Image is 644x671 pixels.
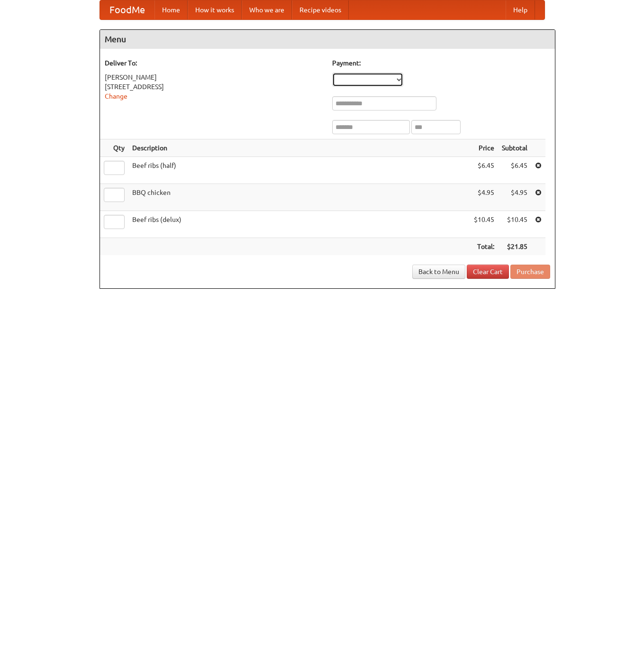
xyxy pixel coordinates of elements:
h4: Menu [100,30,555,49]
div: [PERSON_NAME] [105,73,323,82]
td: $10.45 [470,211,498,238]
a: Clear Cart [467,265,509,279]
a: Home [154,0,188,19]
td: BBQ chicken [128,184,470,211]
td: Beef ribs (delux) [128,211,470,238]
a: Help [506,0,535,19]
h5: Deliver To: [105,58,323,68]
td: $10.45 [498,211,531,238]
h5: Payment: [332,58,550,68]
td: $4.95 [470,184,498,211]
a: FoodMe [100,0,154,19]
td: $6.45 [498,157,531,184]
th: $21.85 [498,238,531,256]
a: Recipe videos [292,0,349,19]
div: [STREET_ADDRESS] [105,82,323,92]
td: Beef ribs (half) [128,157,470,184]
a: Change [105,92,127,100]
button: Purchase [510,265,550,279]
a: Who we are [242,0,292,19]
th: Subtotal [498,139,531,157]
td: $4.95 [498,184,531,211]
th: Price [470,139,498,157]
td: $6.45 [470,157,498,184]
th: Total: [470,238,498,256]
a: How it works [188,0,242,19]
th: Description [128,139,470,157]
th: Qty [100,139,128,157]
a: Back to Menu [412,265,465,279]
